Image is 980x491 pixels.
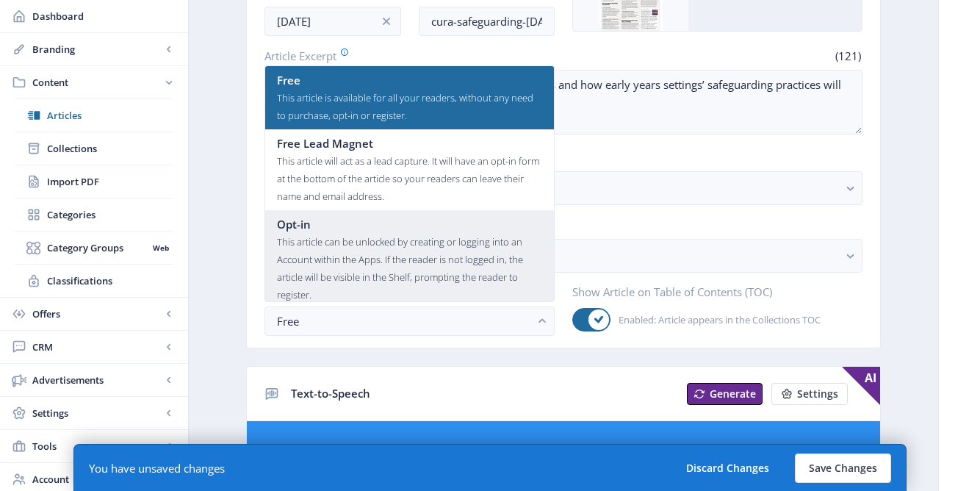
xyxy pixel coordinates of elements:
span: Enabled: Article appears in the Collections TOC [610,311,821,329]
span: Import PDF [47,174,173,189]
input: Publishing Date [264,7,401,36]
button: Generate [687,383,763,405]
button: info [372,7,401,36]
div: This article is available for all your readers, without any need to purchase, opt-in or register. [277,89,542,124]
a: Articles [15,99,173,132]
span: Classifications [47,273,173,288]
input: this-is-how-a-slug-looks-like [419,7,555,36]
span: Dashboard [32,9,176,24]
nb-select-label: Promotion [277,177,838,195]
a: Classifications [15,265,173,297]
a: New page [678,383,763,405]
a: Import PDF [15,165,173,198]
span: Collections [47,141,173,156]
span: Free [277,71,300,89]
a: New page [763,383,848,405]
nb-badge: Web [148,240,173,255]
a: Collections [15,132,173,165]
button: Discard Changes [672,454,783,483]
button: Promotion [264,171,862,205]
a: Category GroupsWeb [15,232,173,264]
span: Account [32,472,162,487]
span: Categories [47,207,173,222]
div: Free [277,312,530,330]
a: Categories [15,198,173,231]
span: Branding [32,42,162,57]
span: Articles [47,108,173,123]
button: access:login [264,239,862,273]
span: AI [842,367,880,405]
button: Settings [771,383,848,405]
span: Free Lead Magnet [277,135,373,152]
span: Settings [797,388,838,400]
label: Classifications [264,217,851,233]
div: This article will act as a lead capture. It will have an opt-in form at the bottom of the article... [277,152,542,205]
label: Show Article on Table of Contents (TOC) [572,284,851,299]
button: Save Changes [795,454,891,483]
button: Free [264,307,555,336]
span: Offers [32,307,162,321]
label: Article Excerpt [264,48,558,64]
span: Opt-in [277,215,311,233]
nb-icon: info [379,14,394,29]
span: CRM [32,340,162,354]
div: This article can be unlocked by creating or logging into an Account within the Apps. If the reade... [277,233,542,304]
span: Text-to-Speech [291,386,370,401]
span: Advertisements [32,373,162,387]
span: (121) [833,49,862,63]
div: You have unsaved changes [89,461,225,476]
span: Settings [32,406,162,420]
span: Content [32,75,162,90]
label: Categories [264,149,851,165]
nb-select-label: access:login [277,245,838,262]
span: Tools [32,439,162,454]
span: Generate [710,388,756,400]
span: Category Groups [47,240,148,255]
